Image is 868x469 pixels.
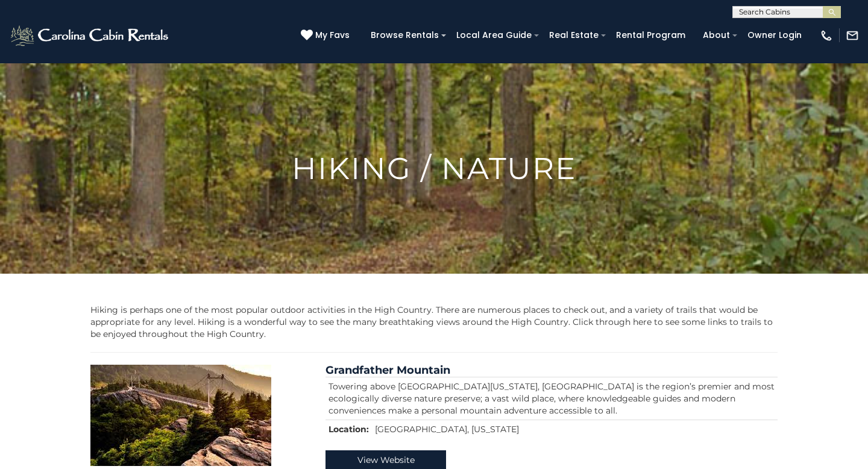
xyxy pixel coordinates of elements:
[846,29,859,42] img: mail-regular-white.png
[820,29,833,42] img: phone-regular-white.png
[543,26,605,45] a: Real Estate
[9,24,172,48] img: White-1-2.png
[450,26,538,45] a: Local Area Guide
[372,420,778,438] td: [GEOGRAPHIC_DATA], [US_STATE]
[365,26,445,45] a: Browse Rentals
[610,26,691,45] a: Rental Program
[90,365,271,466] img: Grandfather Mountain
[325,377,778,420] td: Towering above [GEOGRAPHIC_DATA][US_STATE], [GEOGRAPHIC_DATA] is the region’s premier and most ec...
[301,29,353,42] a: My Favs
[697,26,736,45] a: About
[315,29,350,42] span: My Favs
[90,304,778,340] p: Hiking is perhaps one of the most popular outdoor activities in the High Country. There are numer...
[741,26,808,45] a: Owner Login
[329,424,369,435] strong: Location:
[325,364,450,377] a: Grandfather Mountain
